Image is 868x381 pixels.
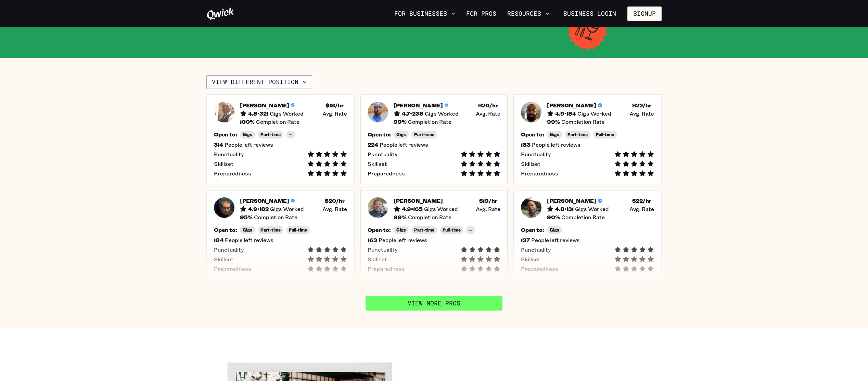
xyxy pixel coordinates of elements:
[214,170,251,177] span: Preparedness
[214,237,224,244] h5: 184
[368,256,387,263] span: Skillset
[206,75,312,89] button: View different position
[561,118,605,125] span: Completion Rate
[322,110,347,117] span: Avg. Rate
[368,102,388,122] img: Pro headshot
[214,246,244,253] span: Punctuality
[368,131,391,138] h5: Open to:
[521,265,558,272] span: Preparedness
[425,110,459,117] span: Gigs Worked
[322,206,347,212] span: Avg. Rate
[366,296,502,311] a: View More Pros
[240,102,289,109] h5: [PERSON_NAME]
[206,190,355,280] button: Pro headshot[PERSON_NAME]4.9•182Gigs Worked$20/hr Avg. Rate95%Completion RateOpen to:GigsPart-tim...
[567,132,588,137] span: Part-time
[550,227,559,233] span: Gigs
[243,132,252,137] span: Gigs
[214,102,234,122] img: Pro headshot
[256,118,299,125] span: Completion Rate
[414,227,434,233] span: Part-time
[476,206,500,212] span: Avg. Rate
[476,110,500,117] span: Avg. Rate
[521,102,541,122] img: Pro headshot
[260,227,281,233] span: Part-time
[408,118,451,125] span: Completion Rate
[443,227,461,233] span: Full-time
[521,246,551,253] span: Punctuality
[547,102,596,109] h5: [PERSON_NAME]
[402,110,423,117] h5: 4.7 • 238
[394,197,443,204] h5: [PERSON_NAME]
[206,94,355,184] button: Pro headshot[PERSON_NAME]4.8•321Gigs Worked$18/hr Avg. Rate100%Completion RateOpen to:GigsPart-ti...
[513,190,662,280] a: Pro headshot[PERSON_NAME]4.8•131Gigs Worked$22/hr Avg. Rate90%Completion RateOpen to:Gigs137Peopl...
[396,132,406,137] span: Gigs
[424,206,458,212] span: Gigs Worked
[248,206,269,212] h5: 4.9 • 182
[505,8,552,19] button: Resources
[394,118,407,125] h5: 99 %
[402,206,423,212] h5: 4.9 • 165
[289,132,292,137] span: --
[368,246,397,253] span: Punctuality
[561,214,605,221] span: Completion Rate
[394,214,407,221] h5: 99 %
[414,132,434,137] span: Part-time
[632,102,651,109] h5: $ 22 /hr
[394,102,443,109] h5: [PERSON_NAME]
[632,197,651,204] h5: $ 22 /hr
[396,227,406,233] span: Gigs
[521,226,544,233] h5: Open to:
[214,141,223,148] h5: 314
[521,141,531,148] h5: 183
[629,110,654,117] span: Avg. Rate
[521,237,530,244] h5: 137
[214,265,251,272] span: Preparedness
[531,237,580,244] span: People left reviews
[596,132,614,137] span: Full-time
[521,256,540,263] span: Skillset
[521,151,551,158] span: Punctuality
[240,118,255,125] h5: 100 %
[368,226,391,233] h5: Open to:
[547,118,560,125] h5: 99 %
[214,131,237,138] h5: Open to:
[248,110,268,117] h5: 4.8 • 321
[289,227,307,233] span: Full-time
[360,94,508,184] button: Pro headshot[PERSON_NAME]4.7•238Gigs Worked$20/hr Avg. Rate99%Completion RateOpen to:GigsPart-tim...
[225,141,273,148] span: People left reviews
[547,197,596,204] h5: [PERSON_NAME]
[368,237,377,244] h5: 163
[380,141,428,148] span: People left reviews
[521,170,558,177] span: Preparedness
[463,8,499,19] a: For Pros
[214,226,237,233] h5: Open to:
[260,132,281,137] span: Part-time
[368,197,388,218] img: Pro headshot
[379,237,427,244] span: People left reviews
[550,132,559,137] span: Gigs
[521,160,540,167] span: Skillset
[368,151,397,158] span: Punctuality
[532,141,580,148] span: People left reviews
[521,131,544,138] h5: Open to:
[240,214,253,221] h5: 95 %
[360,190,508,280] button: Pro headshot[PERSON_NAME]4.9•165Gigs Worked$19/hr Avg. Rate99%Completion RateOpen to:GigsPart-tim...
[243,227,252,233] span: Gigs
[478,102,498,109] h5: $ 20 /hr
[368,141,378,148] h5: 224
[513,94,662,184] a: Pro headshot[PERSON_NAME]4.9•184Gigs Worked$22/hr Avg. Rate99%Completion RateOpen to:GigsPart-tim...
[270,206,304,212] span: Gigs Worked
[479,197,497,204] h5: $ 19 /hr
[555,110,576,117] h5: 4.9 • 184
[575,206,609,212] span: Gigs Worked
[270,110,304,117] span: Gigs Worked
[368,170,405,177] span: Preparedness
[325,197,345,204] h5: $ 20 /hr
[555,206,574,212] h5: 4.8 • 131
[368,265,405,272] span: Preparedness
[408,214,451,221] span: Completion Rate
